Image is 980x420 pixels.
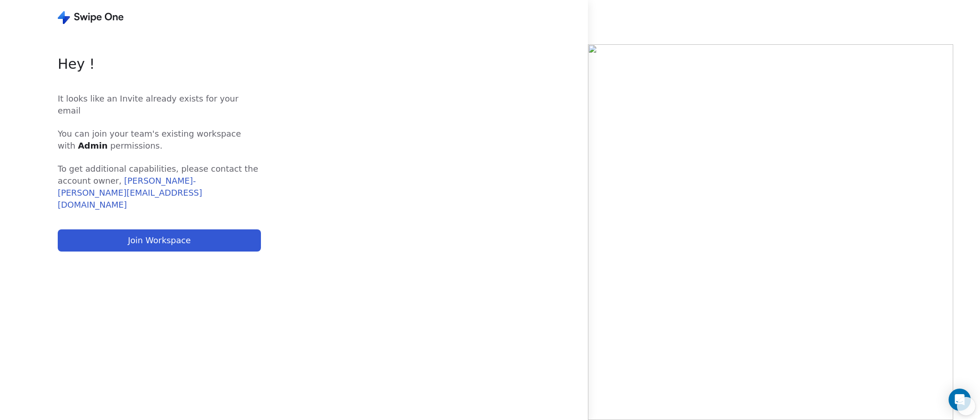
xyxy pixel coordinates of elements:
span: To get additional capabilities, please contact the account owner, [58,163,261,211]
span: You can join your team's existing workspace with permissions. [58,128,261,152]
div: Open Intercom Messenger [949,389,971,411]
span: Admin [78,141,108,150]
span: It looks like an Invite already exists for your email [58,93,261,117]
span: Hey ! [58,54,261,74]
button: Join Workspace [58,229,261,252]
span: [PERSON_NAME] - [PERSON_NAME][EMAIL_ADDRESS][DOMAIN_NAME] [58,176,202,210]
